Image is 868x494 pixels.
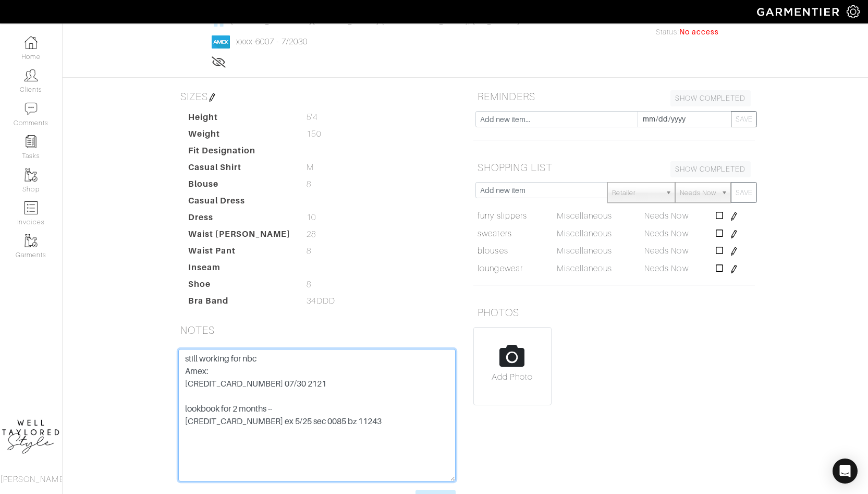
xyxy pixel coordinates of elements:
input: Add new item... [475,111,638,127]
a: furry slippers [478,210,527,222]
button: SAVE [731,182,757,203]
span: No access [679,27,719,38]
dt: Fit Designation [180,144,299,161]
button: SAVE [731,111,757,127]
h5: REMINDERS [473,86,755,107]
h5: NOTES [176,320,458,341]
span: 10 [307,211,316,224]
dt: Waist [PERSON_NAME] [180,228,299,245]
a: SHOW COMPLETED [670,90,751,106]
span: Needs Now [644,229,688,238]
img: gear-icon-white-bd11855cb880d31180b6d7d6211b90ccbf57a29d726f0c71d8c61bd08dd39cc2.png [847,5,860,18]
img: pen-cf24a1663064a2ec1b9c1bd2387e9de7a2fa800b781884d57f21acf72779bad2.png [208,93,216,102]
img: reminder-icon-8004d30b9f0a5d33ae49ab947aed9ed385cf756f9e5892f1edd6e32f2345188e.png [25,135,38,148]
h5: SHOPPING LIST [473,157,755,178]
a: sweaters [478,227,511,240]
span: Needs Now [644,211,688,221]
span: 150 [307,128,321,140]
div: Open Intercom Messenger [833,459,858,484]
dt: Height [180,111,299,128]
img: garments-icon-b7da505a4dc4fd61783c78ac3ca0ef83fa9d6f193b1c9dc38574b1d14d53ca28.png [25,168,38,182]
textarea: still working for nbc Amex: [CREDIT_CARD_NUMBER] 07/30 2121 lookbook for 2 months -- [CREDIT_CARD... [178,349,456,481]
img: pen-cf24a1663064a2ec1b9c1bd2387e9de7a2fa800b781884d57f21acf72779bad2.png [730,247,738,256]
img: orders-icon-0abe47150d42831381b5fb84f609e132dff9fe21cb692f30cb5eec754e2cba89.png [25,201,38,214]
img: garments-icon-b7da505a4dc4fd61783c78ac3ca0ef83fa9d6f193b1c9dc38574b1d14d53ca28.png [25,234,38,247]
span: Miscellaneous [557,246,613,256]
img: garmentier-logo-header-white-b43fb05a5012e4ada735d5af1a66efaba907eab6374d6393d1fbf88cb4ef424d.png [752,3,847,21]
h5: PHOTOS [473,302,755,323]
dt: Blouse [180,178,299,195]
img: comment-icon-a0a6a9ef722e966f86d9cbdc48e553b5cf19dbc54f86b18d962a5391bc8f6eb6.png [25,102,38,115]
span: 8 [307,245,311,257]
span: 5'4 [307,111,317,124]
dt: Shoe [180,278,299,295]
div: Status: [638,27,719,38]
span: 34DDD [307,295,335,307]
dt: Weight [180,128,299,144]
a: xxxx-6007 - 7/2030 [236,37,308,46]
span: Needs Now [644,246,688,256]
span: M [307,161,314,174]
span: Miscellaneous [557,229,613,238]
span: Miscellaneous [557,211,613,221]
dt: Casual Shirt [180,161,299,178]
span: Needs Now [680,183,716,203]
span: 28 [307,228,316,240]
dt: Waist Pant [180,245,299,261]
a: SHOW COMPLETED [670,161,751,177]
img: pen-cf24a1663064a2ec1b9c1bd2387e9de7a2fa800b781884d57f21acf72779bad2.png [730,230,738,238]
input: Add new item [475,182,608,198]
span: Needs Now [644,264,688,273]
img: pen-cf24a1663064a2ec1b9c1bd2387e9de7a2fa800b781884d57f21acf72779bad2.png [730,212,738,221]
dt: Inseam [180,261,299,278]
span: Miscellaneous [557,264,613,273]
img: clients-icon-6bae9207a08558b7cb47a8932f037763ab4055f8c8b6bfacd5dc20c3e0201464.png [25,69,38,82]
span: 8 [307,178,311,190]
img: american_express-1200034d2e149cdf2cc7894a33a747db654cf6f8355cb502592f1d228b2ac700.png [212,35,230,49]
dt: Casual Dress [180,195,299,211]
img: pen-cf24a1663064a2ec1b9c1bd2387e9de7a2fa800b781884d57f21acf72779bad2.png [730,265,738,273]
dt: Bra Band [180,295,299,311]
dt: Dress [180,211,299,228]
a: blouses [478,245,508,257]
h5: SIZES [176,86,458,107]
a: loungewear [478,262,523,275]
span: 8 [307,278,311,291]
span: Retailer [612,183,661,203]
img: dashboard-icon-dbcd8f5a0b271acd01030246c82b418ddd0df26cd7fceb0bd07c9910d44c42f6.png [25,36,38,49]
